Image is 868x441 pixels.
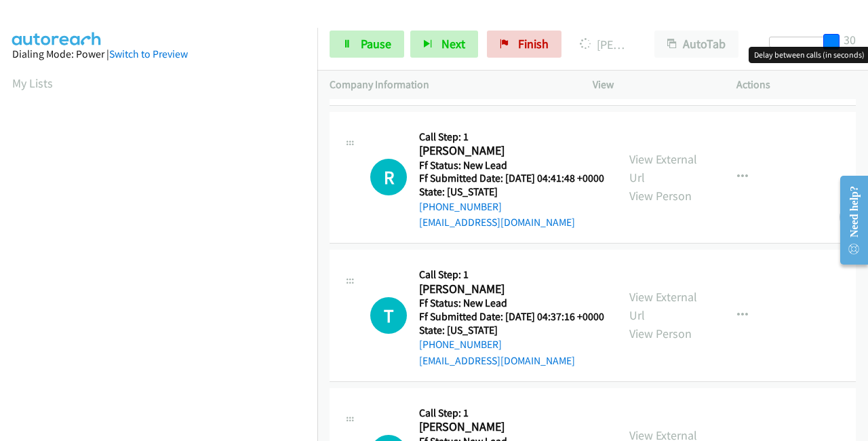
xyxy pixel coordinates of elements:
[370,159,407,195] h1: R
[419,185,604,199] h5: State: [US_STATE]
[419,282,600,297] h2: [PERSON_NAME]
[829,166,868,274] iframe: Resource Center
[419,338,502,351] a: [PHONE_NUMBER]
[419,130,604,144] h5: Call Step: 1
[419,172,604,185] h5: Ff Submitted Date: [DATE] 04:41:48 +0000
[419,268,604,282] h5: Call Step: 1
[419,216,575,229] a: [EMAIL_ADDRESS][DOMAIN_NAME]
[580,35,630,54] p: [PERSON_NAME]
[419,200,502,213] a: [PHONE_NUMBER]
[330,77,568,93] p: Company Information
[593,77,712,93] p: View
[441,36,465,52] span: Next
[518,36,549,52] span: Finish
[370,297,407,334] h1: T
[844,31,856,49] div: 30
[419,419,600,435] h2: [PERSON_NAME]
[487,31,561,58] a: Finish
[370,297,407,334] div: The call is yet to be attempted
[629,326,692,341] a: View Person
[419,324,604,337] h5: State: [US_STATE]
[370,159,407,195] div: The call is yet to be attempted
[419,354,575,367] a: [EMAIL_ADDRESS][DOMAIN_NAME]
[419,159,604,172] h5: Ff Status: New Lead
[419,310,604,324] h5: Ff Submitted Date: [DATE] 04:37:16 +0000
[12,75,53,91] a: My Lists
[419,143,600,159] h2: [PERSON_NAME]
[654,31,738,58] button: AutoTab
[410,31,478,58] button: Next
[419,296,604,310] h5: Ff Status: New Lead
[109,47,188,60] a: Switch to Preview
[629,289,697,323] a: View External Url
[419,406,604,420] h5: Call Step: 1
[629,188,692,204] a: View Person
[330,31,404,58] a: Pause
[12,46,305,62] div: Dialing Mode: Power |
[361,36,391,52] span: Pause
[629,151,697,185] a: View External Url
[736,77,856,93] p: Actions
